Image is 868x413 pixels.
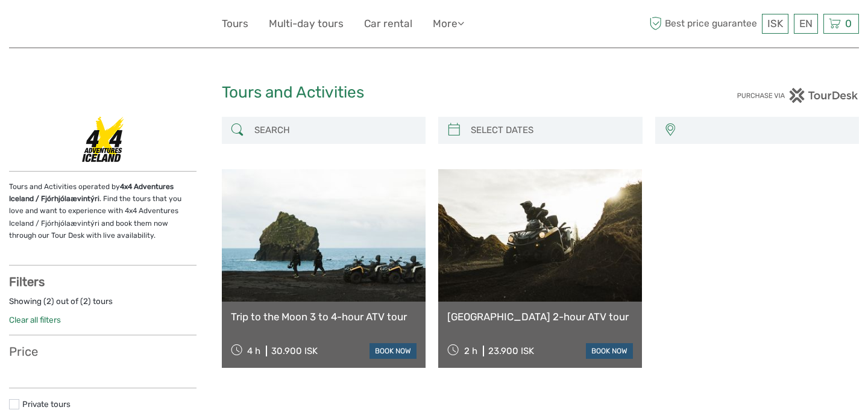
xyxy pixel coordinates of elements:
[9,9,71,39] img: 632-1a1f61c2-ab70-46c5-a88f-57c82c74ba0d_logo_small.jpg
[247,346,260,356] span: 4 h
[9,182,174,203] strong: 4x4 Adventures Iceland / Fjórhjólaævintýri
[82,117,124,162] img: 164-1_logo_thumbnail.png
[83,296,88,307] label: 2
[231,311,417,323] a: Trip to the Moon 3 to 4-hour ATV tour
[647,14,759,34] span: Best price guarantee
[466,120,637,141] input: SELECT DATES
[488,346,534,356] div: 23.900 ISK
[9,181,197,242] p: Tours and Activities operated by . Find the tours that you love and want to experience with 4x4 A...
[46,296,51,307] label: 2
[843,17,854,29] span: 0
[9,296,197,314] div: Showing ( ) out of ( ) tours
[9,344,197,359] h3: Price
[9,275,45,289] strong: Filters
[250,120,420,141] input: SEARCH
[767,17,783,29] span: ISK
[9,315,61,324] a: Clear all filters
[22,399,71,409] a: Private tours
[464,346,477,356] span: 2 h
[586,343,633,359] a: book now
[433,15,464,33] a: More
[737,88,859,103] img: PurchaseViaTourDesk.png
[271,346,318,356] div: 30.900 ISK
[222,15,248,33] a: Tours
[794,14,818,34] div: EN
[222,83,647,102] h1: Tours and Activities
[370,343,417,359] a: book now
[269,15,344,33] a: Multi-day tours
[364,15,412,33] a: Car rental
[447,311,633,323] a: [GEOGRAPHIC_DATA] 2-hour ATV tour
